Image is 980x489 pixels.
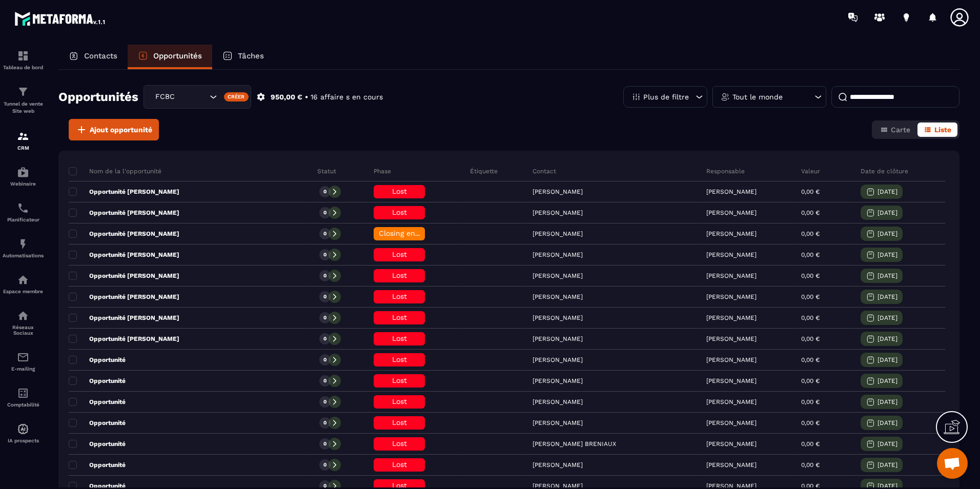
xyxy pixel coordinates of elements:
[69,119,159,140] button: Ajout opportunité
[305,92,308,102] p: •
[392,271,407,279] span: Lost
[877,293,897,300] p: [DATE]
[392,460,407,468] span: Lost
[392,376,407,384] span: Lost
[3,100,44,115] p: Tunnel de vente Site web
[238,51,264,60] p: Tâches
[801,293,820,300] p: 0,00 €
[934,126,951,134] span: Liste
[69,230,179,238] p: Opportunité [PERSON_NAME]
[392,208,407,216] span: Lost
[392,313,407,321] span: Lost
[323,377,326,384] p: 0
[801,398,820,405] p: 0,00 €
[58,87,138,107] h2: Opportunités
[17,130,29,142] img: formation
[392,334,407,342] span: Lost
[323,335,326,342] p: 0
[877,398,897,405] p: [DATE]
[801,272,820,279] p: 0,00 €
[69,356,126,364] p: Opportunité
[801,230,820,237] p: 0,00 €
[84,51,117,60] p: Contacts
[69,314,179,322] p: Opportunité [PERSON_NAME]
[271,92,302,102] p: 950,00 €
[706,356,757,363] p: [PERSON_NAME]
[392,397,407,405] span: Lost
[3,145,44,151] p: CRM
[212,45,274,69] a: Tâches
[323,188,326,195] p: 0
[801,335,820,342] p: 0,00 €
[801,356,820,363] p: 0,00 €
[877,440,897,447] p: [DATE]
[706,272,757,279] p: [PERSON_NAME]
[706,440,757,447] p: [PERSON_NAME]
[17,50,29,62] img: formation
[323,356,326,363] p: 0
[3,266,44,302] a: automationsautomationsEspace membre
[69,209,179,217] p: Opportunité [PERSON_NAME]
[706,230,757,237] p: [PERSON_NAME]
[69,251,179,259] p: Opportunité [PERSON_NAME]
[877,188,897,195] p: [DATE]
[17,166,29,178] img: automations
[3,158,44,194] a: automationsautomationsWebinaire
[801,188,820,195] p: 0,00 €
[801,419,820,426] p: 0,00 €
[874,123,916,137] button: Carte
[392,292,407,300] span: Lost
[392,355,407,363] span: Lost
[706,209,757,216] p: [PERSON_NAME]
[153,91,189,103] span: FCBC
[17,423,29,435] img: automations
[17,274,29,286] img: automations
[392,439,407,447] span: Lost
[323,293,326,300] p: 0
[323,398,326,405] p: 0
[877,356,897,363] p: [DATE]
[3,324,44,336] p: Réseaux Sociaux
[877,377,897,384] p: [DATE]
[877,230,897,237] p: [DATE]
[937,448,968,479] a: Ouvrir le chat
[643,93,689,100] p: Plus de filtre
[379,229,437,237] span: Closing en cours
[801,167,820,175] p: Valeur
[323,419,326,426] p: 0
[17,310,29,322] img: social-network
[323,440,326,447] p: 0
[17,387,29,399] img: accountant
[14,9,107,28] img: logo
[317,167,336,175] p: Statut
[3,194,44,230] a: schedulerschedulerPlanificateur
[189,91,207,103] input: Search for option
[69,377,126,385] p: Opportunité
[17,238,29,250] img: automations
[17,86,29,98] img: formation
[706,188,757,195] p: [PERSON_NAME]
[3,217,44,222] p: Planificateur
[69,335,179,343] p: Opportunité [PERSON_NAME]
[17,351,29,363] img: email
[323,272,326,279] p: 0
[3,78,44,123] a: formationformationTunnel de vente Site web
[323,209,326,216] p: 0
[891,126,910,134] span: Carte
[374,167,391,175] p: Phase
[3,438,44,443] p: IA prospects
[706,293,757,300] p: [PERSON_NAME]
[69,293,179,301] p: Opportunité [PERSON_NAME]
[533,167,556,175] p: Contact
[17,202,29,214] img: scheduler
[801,209,820,216] p: 0,00 €
[470,167,498,175] p: Étiquette
[144,85,251,109] div: Search for option
[3,402,44,407] p: Comptabilité
[3,366,44,372] p: E-mailing
[58,45,128,69] a: Contacts
[861,167,908,175] p: Date de clôture
[392,418,407,426] span: Lost
[801,251,820,258] p: 0,00 €
[311,92,383,102] p: 16 affaire s en cours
